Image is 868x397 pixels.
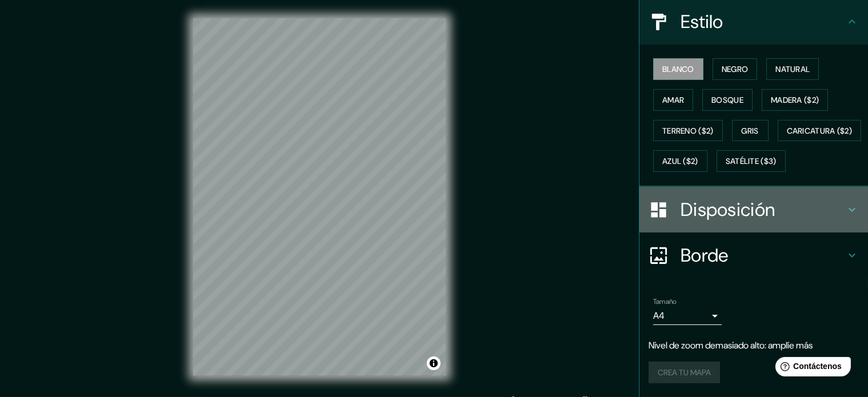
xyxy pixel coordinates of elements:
button: Gris [732,120,769,142]
button: Activar o desactivar atribución [427,356,441,370]
font: Blanco [662,64,694,74]
button: Amar [653,89,693,111]
font: Borde [681,243,729,267]
button: Natural [766,58,819,80]
font: Disposición [681,198,775,222]
font: Caricatura ($2) [787,126,853,136]
font: Tamaño [653,297,677,306]
font: Amar [662,95,684,105]
font: Negro [722,64,749,74]
button: Terreno ($2) [653,120,723,142]
font: Gris [742,126,759,136]
div: A4 [653,307,722,325]
button: Satélite ($3) [717,150,786,172]
button: Madera ($2) [762,89,828,111]
font: Natural [775,64,810,74]
font: Nivel de zoom demasiado alto: amplíe más [649,339,813,351]
button: Negro [713,58,758,80]
font: Madera ($2) [771,95,819,105]
button: Blanco [653,58,703,80]
button: Caricatura ($2) [778,120,862,142]
iframe: Lanzador de widgets de ayuda [766,352,855,384]
canvas: Mapa [193,18,446,376]
button: Bosque [702,89,753,111]
div: Disposición [639,187,868,232]
font: A4 [653,310,665,322]
font: Estilo [681,10,723,34]
font: Satélite ($3) [726,157,777,167]
font: Terreno ($2) [662,126,714,136]
div: Borde [639,232,868,278]
font: Azul ($2) [662,157,698,167]
font: Bosque [711,95,743,105]
button: Azul ($2) [653,150,707,172]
